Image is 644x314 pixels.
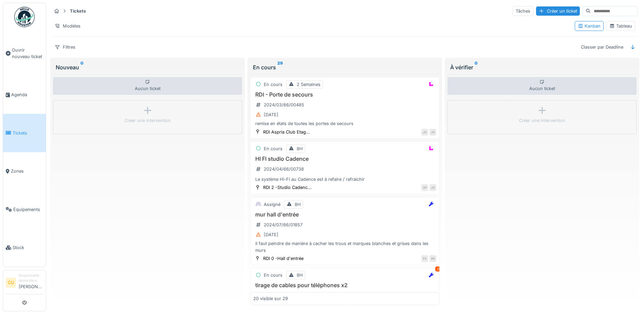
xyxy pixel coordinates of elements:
[11,91,43,98] span: Agenda
[3,152,46,190] a: Zones
[263,184,312,191] div: RDI 2 -Studio Cadenc...
[67,8,89,14] strong: Tickets
[263,129,310,135] div: RDI Aspria Club Etag...
[125,117,171,124] div: Créer une intervention
[264,272,282,278] div: En cours
[52,42,78,52] div: Filtres
[13,244,43,251] span: Stock
[253,295,288,302] div: 20 visible sur 29
[253,63,437,71] div: En cours
[12,47,43,60] span: Ouvrir nouveau ticket
[429,129,436,136] div: JS
[3,114,46,152] a: Tickets
[578,23,601,29] div: Kanban
[3,31,46,76] a: Ouvrir nouveau ticket
[264,201,280,208] div: Assigné
[253,91,436,98] h3: RDI - Porte de secours
[3,76,46,114] a: Agenda
[264,102,304,108] div: 2024/03/66/00485
[3,228,46,266] a: Stock
[264,166,304,172] div: 2024/04/66/00738
[609,23,632,29] div: Tableau
[421,129,428,136] div: JS
[264,222,302,228] div: 2024/07/66/01857
[253,282,436,289] h3: tirage de cables pour téléphones x2
[513,6,533,16] div: Tâches
[253,156,436,162] h3: HI FI studio Cadence
[264,111,278,118] div: [DATE]
[536,6,580,16] div: Créer un ticket
[264,81,282,88] div: En cours
[447,77,637,95] div: Aucun ticket
[264,231,278,238] div: [DATE]
[52,21,84,31] div: Modèles
[11,168,43,174] span: Zones
[421,184,428,191] div: XP
[578,42,626,52] div: Classer par Deadline
[264,145,282,152] div: En cours
[56,63,239,71] div: Nouveau
[435,266,441,272] div: 2
[297,81,320,88] div: 2 Semaines
[475,63,478,71] sup: 0
[253,240,436,253] div: il faut peindre de manière à cacher les trous et marques blanches et grises dans les murs
[263,255,303,262] div: RDI 0 -Hall d'entrée
[295,201,301,208] div: 8H
[253,176,436,182] div: Le système Hi-Fi au Cadence est à refaire / rafraichir
[14,7,35,27] img: Badge_color-CXgf-gQk.svg
[253,211,436,218] h3: mur hall d'entrée
[297,272,303,278] div: 8H
[3,190,46,228] a: Équipements
[53,77,242,95] div: Aucun ticket
[277,63,283,71] sup: 29
[80,63,84,71] sup: 0
[297,145,303,152] div: 8H
[19,273,43,293] li: [PERSON_NAME]
[421,255,428,262] div: FC
[19,273,43,283] div: Responsable demandeur
[519,117,565,124] div: Créer une intervention
[429,255,436,262] div: PD
[253,120,436,127] div: remise en états de toutes les portes de secours
[429,184,436,191] div: JS
[6,278,16,288] li: CU
[450,63,634,71] div: À vérifier
[13,206,43,213] span: Équipements
[6,273,43,294] a: CU Responsable demandeur[PERSON_NAME]
[13,130,43,136] span: Tickets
